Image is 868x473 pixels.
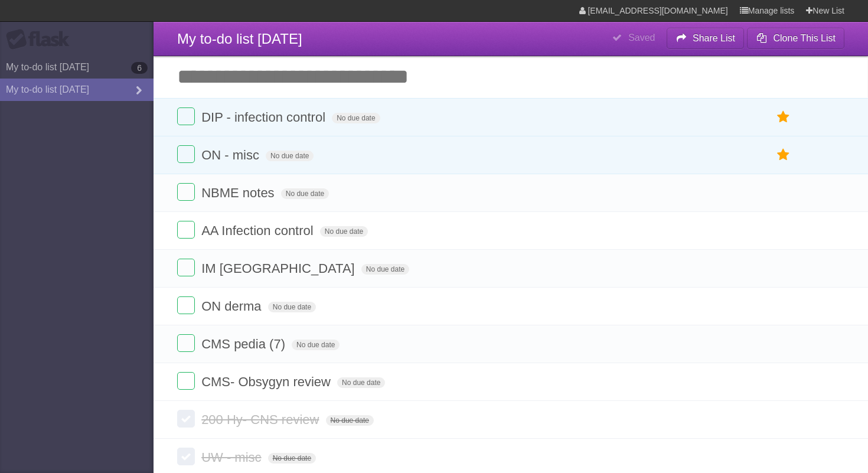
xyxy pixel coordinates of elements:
span: ON - misc [201,148,262,162]
span: ON derma [201,299,264,314]
button: Share List [667,28,745,49]
span: No due date [320,226,368,237]
span: No due date [281,188,329,199]
span: CMS- Obsygyn review [201,374,334,389]
div: Flask [6,29,77,50]
label: Star task [772,145,795,165]
span: No due date [326,415,374,426]
span: No due date [361,264,409,275]
label: Done [177,372,195,390]
span: No due date [337,377,385,388]
span: No due date [332,113,380,123]
span: AA Infection control [201,223,316,238]
b: Share List [693,33,735,43]
span: NBME notes [201,185,278,200]
b: 6 [131,62,148,74]
label: Done [177,221,195,239]
b: Saved [628,32,655,43]
button: Clone This List [747,28,844,49]
label: Done [177,183,195,201]
label: Star task [772,107,795,127]
span: UW - misc [201,450,264,465]
label: Done [177,410,195,428]
span: CMS pedia (7) [201,337,288,351]
b: Clone This List [773,33,836,43]
span: No due date [292,340,340,350]
label: Done [177,107,195,125]
span: IM [GEOGRAPHIC_DATA] [201,261,358,276]
span: No due date [266,151,314,161]
span: DIP - infection control [201,110,328,125]
span: No due date [268,302,316,312]
span: My to-do list [DATE] [177,31,302,47]
label: Done [177,296,195,314]
span: No due date [268,453,316,464]
label: Done [177,334,195,352]
label: Done [177,145,195,163]
label: Done [177,448,195,465]
span: 200 Hy- CNS review [201,412,322,427]
label: Done [177,259,195,276]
